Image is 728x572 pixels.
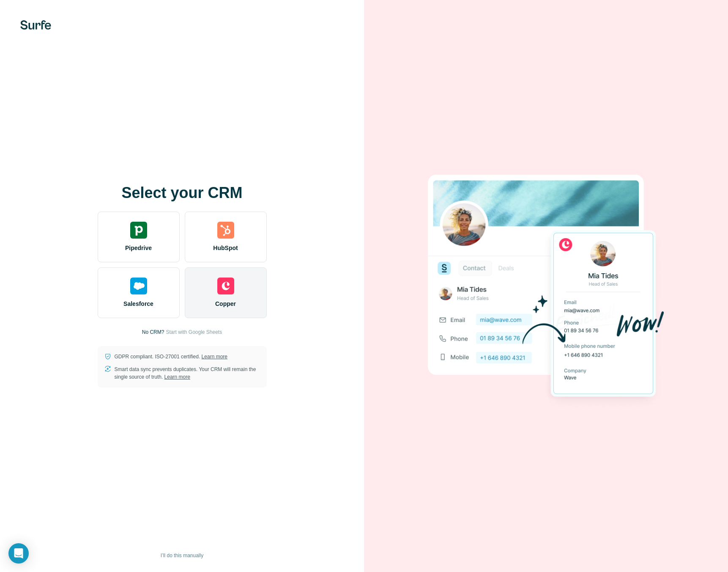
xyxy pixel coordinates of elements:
span: Pipedrive [125,244,152,252]
img: salesforce's logo [130,278,147,294]
p: Smart data sync prevents duplicates. Your CRM will remain the single source of truth. [115,366,260,381]
div: Open Intercom Messenger [8,543,29,564]
img: Surfe's logo [20,20,51,30]
img: hubspot's logo [217,222,234,239]
button: I’ll do this manually [155,549,209,562]
span: HubSpot [213,244,238,252]
a: Learn more [164,374,190,380]
a: Learn more [202,354,227,360]
span: Salesforce [123,300,153,308]
span: Copper [215,300,236,308]
p: GDPR compliant. ISO-27001 certified. [115,353,227,360]
p: No CRM? [142,328,164,336]
img: pipedrive's logo [130,222,147,239]
img: COPPER image [428,160,665,412]
img: copper's logo [217,278,234,294]
button: Start with Google Sheets [166,328,222,336]
h1: Select your CRM [98,184,267,201]
span: I’ll do this manually [161,552,203,559]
